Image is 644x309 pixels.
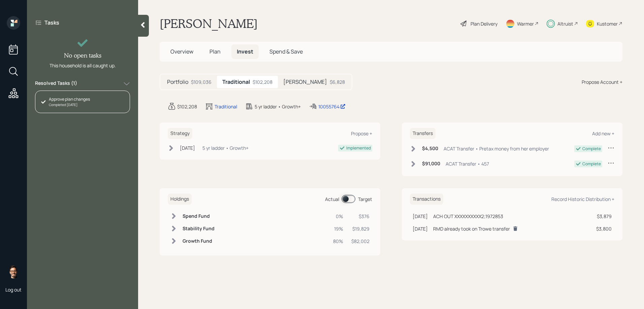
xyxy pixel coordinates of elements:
[422,146,438,151] h6: $4,500
[333,213,343,220] div: 0%
[210,48,221,55] span: Plan
[471,20,497,27] div: Plan Delivery
[283,79,327,85] h5: [PERSON_NAME]
[582,161,601,167] div: Complete
[160,16,258,31] h1: [PERSON_NAME]
[64,52,101,59] h4: No open tasks
[253,78,272,85] div: $102,208
[351,130,372,137] div: Propose +
[433,213,503,220] div: ACH OUT XXXXXXXXXX2;1972853
[49,96,90,102] div: Approve plan changes
[167,79,188,85] h5: Portfolio
[596,225,612,232] div: $3,800
[517,20,534,27] div: Warmer
[183,226,215,232] h6: Stability Fund
[44,19,59,26] label: Tasks
[183,238,215,244] h6: Growth Fund
[557,20,573,27] div: Altruist
[413,225,428,232] div: [DATE]
[191,78,212,85] div: $109,036
[410,194,443,205] h6: Transactions
[269,48,303,55] span: Spend & Save
[592,130,614,137] div: Add new +
[49,102,90,107] div: Completed [DATE]
[333,238,343,245] div: 80%
[597,20,618,27] div: Kustomer
[358,196,372,203] div: Target
[5,286,22,293] div: Log out
[346,145,371,151] div: Implemented
[202,144,249,151] div: 5 yr ladder • Growth+
[168,194,192,205] h6: Holdings
[318,103,346,110] div: 10055764
[50,62,116,69] div: This household is all caught up.
[35,80,77,88] label: Resolved Tasks ( 1 )
[351,225,369,232] div: $19,829
[255,103,301,110] div: 5 yr ladder • Growth+
[7,265,20,278] img: sami-boghos-headshot.png
[168,128,192,139] h6: Strategy
[330,78,345,85] div: $6,828
[444,145,549,152] div: ACAT Transfer • Pretax money from her employer
[582,78,622,85] div: Propose Account +
[215,103,237,110] div: Traditional
[170,48,193,55] span: Overview
[433,225,510,232] div: RMD already took on Trowe transfer
[351,238,369,245] div: $82,002
[582,146,601,152] div: Complete
[413,213,428,220] div: [DATE]
[596,213,612,220] div: $3,879
[446,160,489,167] div: ACAT Transfer • 457
[177,103,197,110] div: $102,208
[422,161,440,167] h6: $91,000
[351,213,369,220] div: $376
[222,79,250,85] h5: Traditional
[410,128,436,139] h6: Transfers
[183,213,215,219] h6: Spend Fund
[180,144,195,151] div: [DATE]
[237,48,253,55] span: Invest
[333,225,343,232] div: 19%
[551,196,614,202] div: Record Historic Distribution +
[325,196,339,203] div: Actual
